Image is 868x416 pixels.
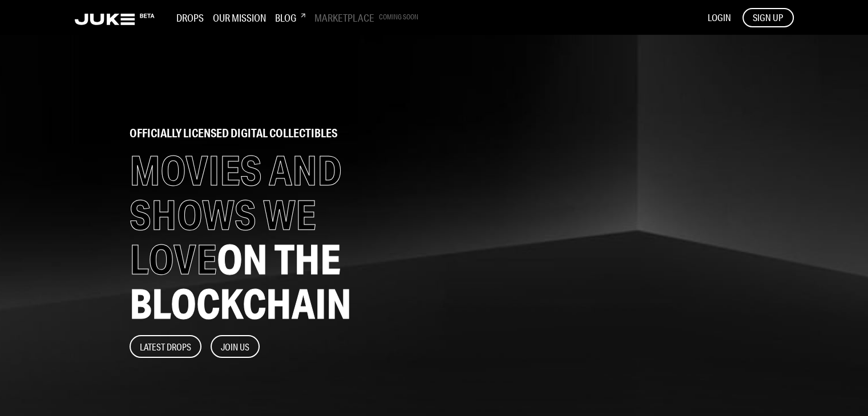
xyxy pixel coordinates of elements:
[708,11,731,24] button: LOGIN
[130,335,201,358] button: Latest Drops
[213,11,266,24] h3: Our Mission
[275,11,305,24] h3: Blog
[176,11,204,24] h3: Drops
[742,8,794,27] button: SIGN UP
[130,128,418,139] h2: officially licensed digital collectibles
[708,11,731,23] span: LOGIN
[130,148,418,326] h1: MOVIES AND SHOWS WE LOVE
[753,11,783,24] span: SIGN UP
[130,234,352,328] span: ON THE BLOCKCHAIN
[211,335,260,358] button: Join Us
